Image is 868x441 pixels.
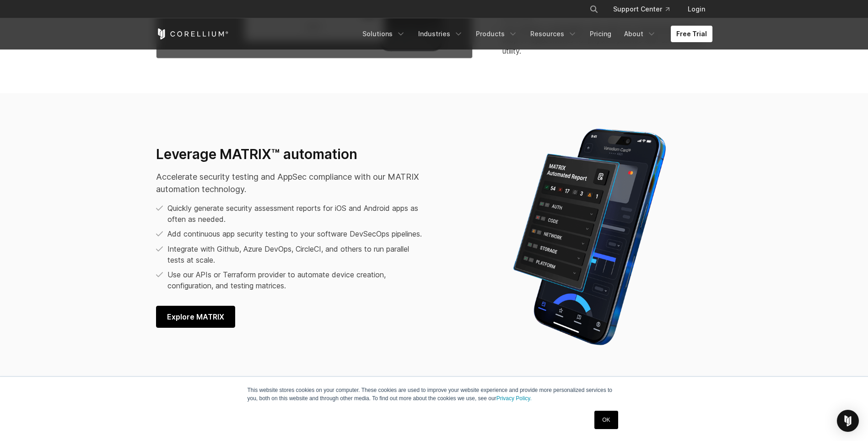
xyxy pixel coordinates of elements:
button: Search [586,1,602,17]
p: Quickly generate security assessment reports for iOS and Android apps as often as needed. [167,203,428,225]
span: Explore MATRIX [167,311,224,322]
a: Resources [525,26,582,42]
a: About [619,26,662,42]
div: Navigation Menu [357,26,712,42]
div: Navigation Menu [578,1,712,17]
a: Free Trial [671,26,712,42]
a: Privacy Policy. [496,395,532,402]
a: Industries [413,26,469,42]
p: Integrate with Github, Azure DevOps, CircleCI, and others to run parallel tests at scale. [167,243,428,265]
a: Login [680,1,712,17]
a: Solutions [357,26,411,42]
a: Corellium Home [156,28,229,39]
a: Products [470,26,523,42]
a: Pricing [584,26,617,42]
h3: Leverage MATRIX™ automation [156,146,428,163]
p: Accelerate security testing and AppSec compliance with our MATRIX automation technology. [156,171,428,195]
a: OK [594,411,618,429]
li: Use our APIs or Terraform provider to automate device creation, configuration, and testing matrices. [156,269,428,291]
a: Explore MATRIX [156,306,235,328]
p: This website stores cookies on your computer. These cookies are used to improve your website expe... [248,386,621,402]
div: Open Intercom Messenger [837,410,859,432]
a: Support Center [606,1,677,17]
img: Corellium MATRIX automated report on iPhone showing app vulnerability test results across securit... [491,122,688,352]
p: Add continuous app security testing to your software DevSecOps pipelines. [167,228,422,239]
